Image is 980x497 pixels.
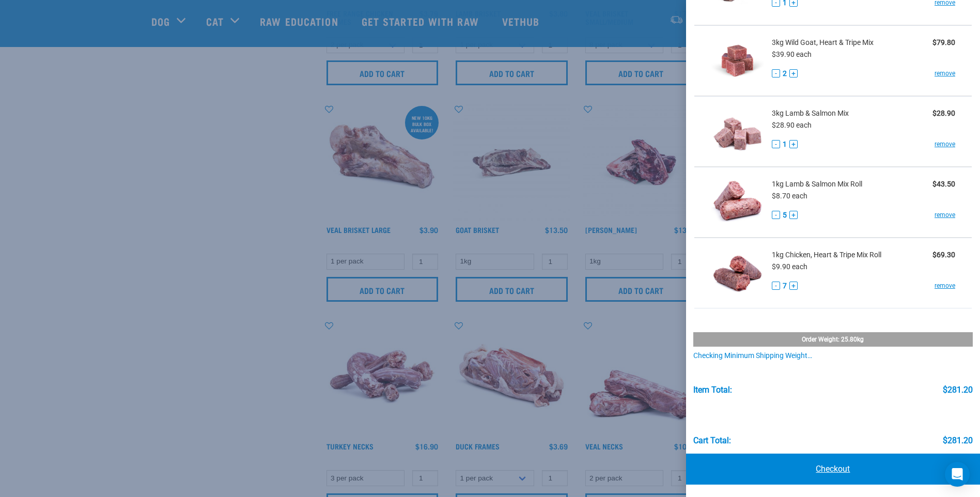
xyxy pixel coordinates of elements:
img: Lamb & Salmon Mix [711,105,764,158]
strong: $43.50 [932,180,955,188]
div: Checking minimum shipping weight… [693,352,973,360]
span: 1 [783,139,787,150]
img: Wild Goat, Heart & Tripe Mix [711,34,764,87]
span: 7 [783,281,787,291]
span: $9.90 each [772,262,807,271]
button: + [789,69,798,77]
span: 5 [783,210,787,221]
span: 1kg Lamb & Salmon Mix Roll [772,179,862,190]
button: + [789,140,798,148]
button: - [772,211,780,219]
span: 2 [783,68,787,79]
a: remove [935,281,955,290]
div: $281.20 [943,436,973,445]
button: + [789,282,798,290]
strong: $28.90 [932,109,955,117]
span: $8.70 each [772,192,807,200]
span: 1kg Chicken, Heart & Tripe Mix Roll [772,250,881,260]
button: + [789,211,798,219]
a: remove [935,210,955,220]
div: Order weight: 25.80kg [693,332,973,347]
div: Item Total: [693,385,732,395]
img: Lamb & Salmon Mix Roll [711,176,764,229]
button: - [772,282,780,290]
a: remove [935,139,955,149]
button: - [772,140,780,148]
a: Checkout [686,454,980,485]
strong: $79.80 [932,38,955,46]
span: 3kg Wild Goat, Heart & Tripe Mix [772,37,874,48]
div: $281.20 [943,385,973,395]
div: Open Intercom Messenger [945,462,970,487]
span: $28.90 each [772,121,812,129]
span: $39.90 each [772,50,812,58]
a: remove [935,69,955,78]
button: - [772,69,780,77]
div: Cart total: [693,436,731,445]
img: Chicken, Heart & Tripe Mix Roll [711,246,764,300]
strong: $69.30 [932,251,955,259]
span: 3kg Lamb & Salmon Mix [772,108,849,119]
